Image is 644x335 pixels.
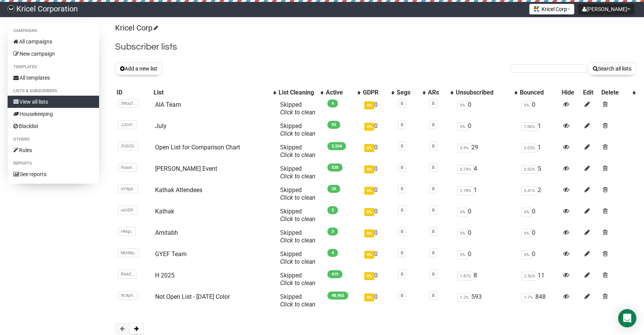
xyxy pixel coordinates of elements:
a: 0 [432,272,434,277]
div: ID [117,89,151,96]
td: 1 [518,119,560,141]
div: Unsubscribed [456,89,511,96]
div: Open Intercom Messenger [618,309,636,327]
span: 1.2% [457,293,471,302]
span: 9C4p9.. [118,291,138,300]
div: Hide [562,89,580,96]
a: Click to clean [280,130,316,137]
a: View all lists [8,96,99,108]
span: 0% [364,229,374,237]
a: Housekeeping [8,108,99,120]
td: 0 [518,247,560,269]
span: 35 [327,185,340,193]
button: Search all lists [588,62,636,75]
div: Delete [601,89,629,96]
th: Delete: No sort applied, activate to apply an ascending sort [600,87,636,98]
a: 0 [432,101,434,106]
a: Open List for Comparison Chart [155,144,240,151]
a: Click to clean [280,215,316,223]
th: Active: No sort applied, activate to apply an ascending sort [324,87,361,98]
th: GDPR: No sort applied, activate to apply an ascending sort [361,87,395,98]
td: 0 [518,205,560,226]
span: uYdgA.. [118,184,138,193]
span: 48,965 [327,292,348,300]
a: 0 [432,144,434,149]
td: 0 [361,162,395,183]
a: Click to clean [280,109,316,116]
div: Edit [583,89,598,96]
td: 0 [361,290,395,311]
span: 0% [457,229,468,238]
span: 1.06% [521,122,538,131]
span: 0% [457,122,468,131]
a: 0 [401,186,403,191]
span: 538 [327,163,343,172]
a: AIA Team [155,101,181,108]
span: 0% [364,187,374,195]
span: Skipped [280,229,316,244]
a: Kathak [155,208,174,215]
span: Skipped [280,165,316,180]
li: Others [8,135,99,144]
a: Rules [8,144,99,156]
span: RlekE.. [118,270,136,279]
a: Click to clean [280,279,316,287]
span: 3WzqT.. [118,99,138,108]
span: u6VDP.. [118,206,138,215]
span: 0% [364,293,374,301]
span: I4Ngr.. [118,227,136,236]
th: Edit: No sort applied, sorting is disabled [582,87,600,98]
td: 0 [361,269,395,290]
span: 0% [364,208,374,216]
a: See reports [8,168,99,180]
span: 0% [364,101,374,109]
div: GDPR [363,89,388,96]
th: ID: No sort applied, sorting is disabled [115,87,152,98]
td: 0 [361,226,395,247]
a: GYEF Team [155,250,187,258]
td: 1 [518,141,560,162]
a: 0 [401,144,403,149]
td: 0 [361,183,395,205]
div: ARs [428,89,447,96]
a: All templates [8,72,99,84]
a: July [155,122,167,130]
a: 0 [401,229,403,234]
td: 0 [454,247,519,269]
span: 0.92% [521,165,538,174]
a: Click to clean [280,258,316,265]
span: 0% [457,250,468,259]
a: Kathak Attendees [155,186,202,194]
td: 8 [454,269,519,290]
li: Campaigns [8,26,99,35]
a: All campaigns [8,35,99,48]
span: 93 [327,121,340,129]
span: 0% [364,272,374,280]
div: Segs [397,89,419,96]
a: 0 [432,186,434,191]
span: Skipped [280,144,316,159]
span: Skipped [280,122,316,137]
td: 0 [454,226,519,247]
span: 1.7% [521,293,535,302]
span: 3 [327,228,338,236]
td: 0 [518,98,560,119]
span: Skipped [280,186,316,201]
a: Blacklist [8,120,99,132]
span: JJGvY.. [118,120,137,129]
td: 11 [518,269,560,290]
button: Add a new list [115,62,162,75]
a: 0 [401,272,403,277]
span: 419 [327,270,343,278]
a: Kricel Corp [115,23,157,32]
span: 0.74% [457,165,474,174]
img: favicons [533,6,540,12]
span: 0% [364,251,374,259]
div: List [154,89,269,96]
span: Skipped [280,208,316,223]
span: 0% [457,208,468,216]
span: 2.56% [521,272,538,281]
th: List Cleaning: No sort applied, activate to apply an ascending sort [277,87,324,98]
a: Click to clean [280,194,316,201]
a: 0 [401,208,403,213]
